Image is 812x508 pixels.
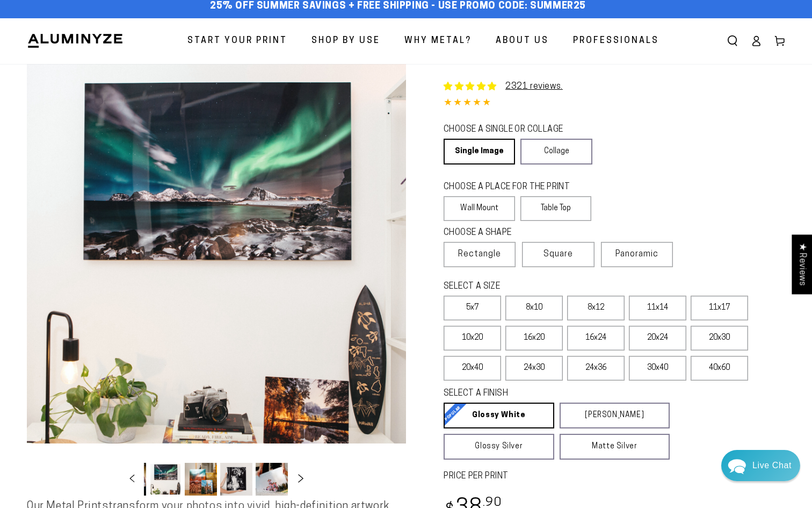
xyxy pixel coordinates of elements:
[444,227,583,239] legend: CHOOSE A SHAPE
[560,434,670,460] a: Matte Silver
[629,326,686,350] label: 20x24
[444,470,785,483] label: PRICE PER PRINT
[444,403,554,428] a: Glossy White
[691,296,748,320] label: 11x17
[27,33,124,49] img: Aluminyze
[629,356,686,381] label: 30x40
[187,33,287,49] span: Start Your Print
[488,27,557,55] a: About Us
[629,296,686,320] label: 11x14
[444,96,785,111] div: 4.85 out of 5.0 stars
[220,463,252,496] button: Load image 6 in gallery view
[505,356,563,381] label: 24x30
[27,64,406,499] media-gallery: Gallery Viewer
[185,463,217,496] button: Load image 5 in gallery view
[792,234,812,294] div: Click to open Judge.me floating reviews tab
[752,450,792,481] div: Contact Us Directly
[210,1,586,12] span: 25% off Summer Savings + Free Shipping - Use Promo Code: SUMMER25
[573,33,659,49] span: Professionals
[444,296,501,320] label: 5x7
[444,181,582,194] legend: CHOOSE A PLACE FOR THE PRINT
[567,356,625,381] label: 24x36
[721,450,800,481] div: Chat widget toggle
[179,27,295,55] a: Start Your Print
[289,467,313,491] button: Slide right
[458,248,501,261] span: Rectangle
[303,27,388,55] a: Shop By Use
[496,33,549,49] span: About Us
[505,326,563,350] label: 16x20
[505,82,563,91] a: 2321 reviews.
[404,33,472,49] span: Why Metal?
[691,326,748,350] label: 20x30
[444,196,515,221] label: Wall Mount
[396,27,480,55] a: Why Metal?
[444,356,501,381] label: 20x40
[444,124,582,136] legend: CHOOSE A SINGLE OR COLLAGE
[567,326,625,350] label: 16x24
[444,388,644,400] legend: SELECT A FINISH
[560,403,670,428] a: [PERSON_NAME]
[311,33,380,49] span: Shop By Use
[256,463,288,496] button: Load image 7 in gallery view
[615,250,658,259] span: Panoramic
[120,467,144,491] button: Slide left
[444,434,554,460] a: Glossy Silver
[505,296,563,320] label: 8x10
[691,356,748,381] label: 40x60
[444,139,515,164] a: Single Image
[721,29,744,53] summary: Search our site
[567,296,625,320] label: 8x12
[444,326,501,350] label: 10x20
[565,27,667,55] a: Professionals
[520,196,592,221] label: Table Top
[444,281,644,293] legend: SELECT A SIZE
[149,463,182,496] button: Load image 4 in gallery view
[520,139,592,164] a: Collage
[543,248,573,261] span: Square
[444,80,563,93] a: 2321 reviews.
